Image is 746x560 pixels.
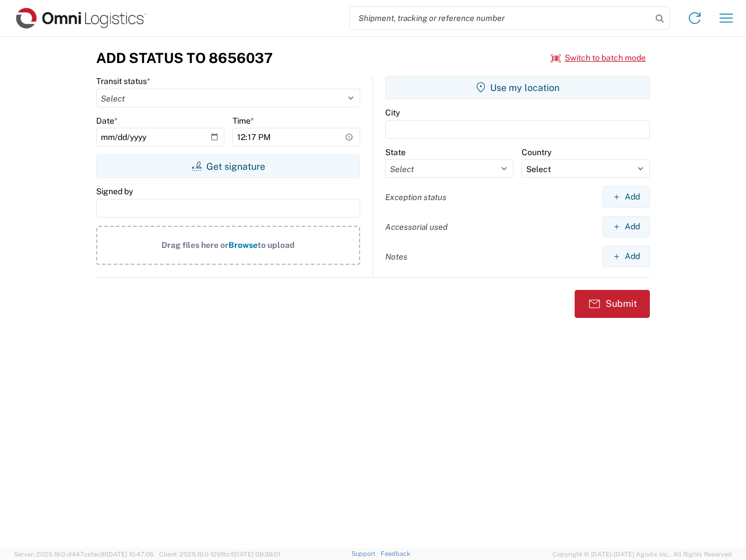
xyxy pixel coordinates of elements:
[381,550,410,557] a: Feedback
[107,551,154,558] span: [DATE] 10:47:06
[385,192,446,202] label: Exception status
[351,550,381,557] a: Support
[603,186,650,208] button: Add
[385,222,448,232] label: Accessorial used
[553,549,732,559] span: Copyright © [DATE]-[DATE] Agistix Inc., All Rights Reserved
[161,240,228,250] span: Drag files here or
[233,551,280,558] span: [DATE] 09:39:01
[575,290,650,318] button: Submit
[96,76,150,86] label: Transit status
[96,155,360,178] button: Get signature
[228,240,258,250] span: Browse
[551,48,646,68] button: Switch to batch mode
[603,246,650,267] button: Add
[385,251,407,262] label: Notes
[350,7,652,29] input: Shipment, tracking or reference number
[385,147,406,157] label: State
[96,50,273,66] h3: Add Status to 8656037
[96,186,133,197] label: Signed by
[522,147,551,157] label: Country
[96,116,118,126] label: Date
[385,76,650,99] button: Use my location
[233,116,254,126] label: Time
[159,551,280,558] span: Client: 2025.19.0-129fbcf
[14,551,154,558] span: Server: 2025.19.0-d447cefac8f
[603,216,650,237] button: Add
[385,107,400,118] label: City
[258,240,295,250] span: to upload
